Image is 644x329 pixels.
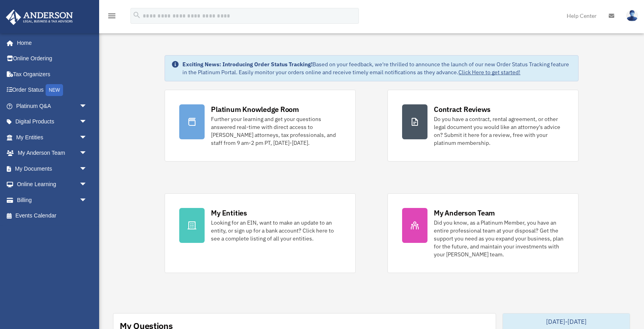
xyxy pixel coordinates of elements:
[6,161,99,177] a: My Documentsarrow_drop_down
[107,14,117,21] a: menu
[79,114,95,130] span: arrow_drop_down
[6,208,99,224] a: Events Calendar
[132,11,141,19] i: search
[434,104,491,114] div: Contract Reviews
[182,61,312,68] strong: Exciting News: Introducing Order Status Tracking!
[79,145,95,162] span: arrow_drop_down
[6,98,99,114] a: Platinum Q&Aarrow_drop_down
[6,35,95,51] a: Home
[79,129,95,146] span: arrow_drop_down
[6,129,99,145] a: My Entitiesarrow_drop_down
[79,98,95,114] span: arrow_drop_down
[165,193,356,273] a: My Entities Looking for an EIN, want to make an update to an entity, or sign up for a bank accoun...
[211,115,341,147] div: Further your learning and get your questions answered real-time with direct access to [PERSON_NAM...
[211,208,247,218] div: My Entities
[79,161,95,177] span: arrow_drop_down
[434,219,564,258] div: Did you know, as a Platinum Member, you have an entire professional team at your disposal? Get th...
[626,10,638,21] img: User Pic
[387,193,579,273] a: My Anderson Team Did you know, as a Platinum Member, you have an entire professional team at your...
[387,90,579,162] a: Contract Reviews Do you have a contract, rental agreement, or other legal document you would like...
[458,69,520,76] a: Click Here to get started!
[6,82,99,98] a: Order StatusNEW
[211,219,341,242] div: Looking for an EIN, want to make an update to an entity, or sign up for a bank account? Click her...
[434,208,495,218] div: My Anderson Team
[79,177,95,193] span: arrow_drop_down
[79,192,95,208] span: arrow_drop_down
[107,11,117,21] i: menu
[6,177,99,192] a: Online Learningarrow_drop_down
[6,51,99,67] a: Online Ordering
[165,90,356,162] a: Platinum Knowledge Room Further your learning and get your questions answered real-time with dire...
[182,60,571,76] div: Based on your feedback, we're thrilled to announce the launch of our new Order Status Tracking fe...
[46,84,63,96] div: NEW
[6,192,99,208] a: Billingarrow_drop_down
[6,114,99,130] a: Digital Productsarrow_drop_down
[434,115,564,147] div: Do you have a contract, rental agreement, or other legal document you would like an attorney's ad...
[211,104,299,114] div: Platinum Knowledge Room
[6,145,99,161] a: My Anderson Teamarrow_drop_down
[6,66,99,82] a: Tax Organizers
[4,10,75,25] img: Anderson Advisors Platinum Portal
